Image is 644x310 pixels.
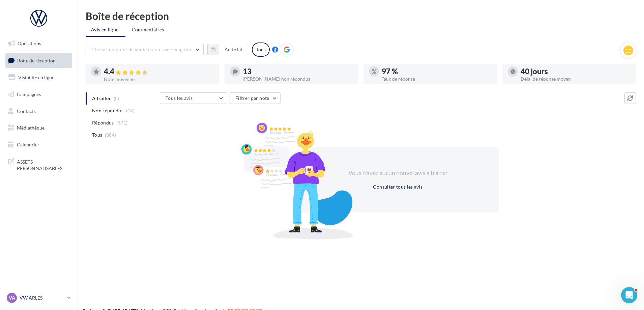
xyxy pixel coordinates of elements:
[4,154,74,174] a: ASSETS PERSONNALISABLES
[91,47,191,52] span: Choisir un point de vente ou un code magasin
[4,71,74,85] a: Visibilité en ligne
[92,132,102,138] span: Tous
[104,77,214,82] div: Note moyenne
[4,104,74,118] a: Contacts
[17,157,69,172] span: ASSETS PERSONNALISABLES
[92,107,123,114] span: Non répondus
[132,27,164,32] span: Commentaires
[105,132,116,138] span: (384)
[621,287,637,303] iframe: Intercom live chat
[17,108,36,114] span: Contacts
[4,53,74,68] a: Boîte de réception
[243,77,353,81] div: [PERSON_NAME] non répondus
[521,77,631,81] div: Délai de réponse moyen
[17,125,45,131] span: Médiathèque
[18,40,41,46] span: Opérations
[17,57,56,63] span: Boîte de réception
[207,44,248,55] button: Au total
[17,91,41,97] span: Campagnes
[252,43,270,57] div: Tous
[521,68,631,75] div: 40 jours
[4,87,74,102] a: Campagnes
[4,121,74,135] a: Médiathèque
[4,138,74,152] a: Calendrier
[230,92,281,104] button: Filtrer par note
[92,119,114,126] span: Répondus
[340,169,456,177] div: Vous n'avez aucun nouvel avis à traiter
[160,92,227,104] button: Tous les avis
[126,108,135,113] span: (13)
[4,36,74,51] a: Opérations
[116,120,128,125] span: (371)
[20,294,64,301] p: VW ARLES
[9,294,15,301] span: VA
[219,44,248,55] button: Au total
[243,68,353,75] div: 13
[17,142,39,147] span: Calendrier
[5,291,72,304] a: VA VW ARLES
[382,68,492,75] div: 97 %
[86,44,204,55] button: Choisir un point de vente ou un code magasin
[370,183,425,191] button: Consulter tous les avis
[18,75,54,80] span: Visibilité en ligne
[166,95,193,101] span: Tous les avis
[86,11,636,21] div: Boîte de réception
[104,68,214,76] div: 4.4
[382,77,492,81] div: Taux de réponse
